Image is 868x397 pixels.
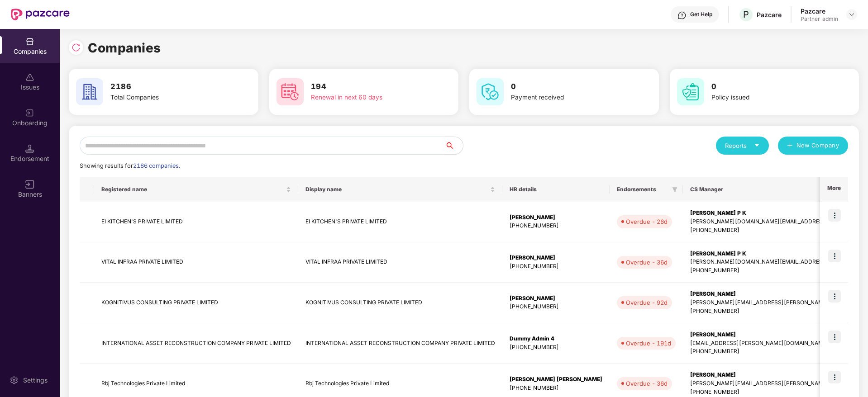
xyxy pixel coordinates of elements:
img: icon [828,209,841,222]
td: VITAL INFRAA PRIVATE LIMITED [298,242,502,283]
img: svg+xml;base64,PHN2ZyBpZD0iSGVscC0zMngzMiIgeG1sbnM9Imh0dHA6Ly93d3cudzMub3JnLzIwMDAvc3ZnIiB3aWR0aD... [677,11,687,20]
div: Overdue - 191d [626,339,671,348]
div: Overdue - 36d [626,258,668,267]
div: Settings [20,376,50,385]
img: svg+xml;base64,PHN2ZyBpZD0iQ29tcGFuaWVzIiB4bWxucz0iaHR0cDovL3d3dy53My5vcmcvMjAwMC9zdmciIHdpZHRoPS... [25,37,34,46]
div: Policy issued [711,93,825,103]
div: [PHONE_NUMBER] [510,302,602,311]
span: P [743,9,749,20]
span: Endorsements [617,186,668,193]
span: search [444,142,463,149]
td: EI KITCHEN'S PRIVATE LIMITED [298,202,502,242]
div: Pazcare [757,10,782,19]
span: 2186 companies. [133,162,180,169]
img: icon [828,331,841,343]
span: Showing results for [80,162,180,169]
h3: 0 [511,81,625,93]
button: plusNew Company [778,137,848,155]
h3: 194 [311,81,425,93]
span: filter [670,184,679,195]
img: svg+xml;base64,PHN2ZyBpZD0iSXNzdWVzX2Rpc2FibGVkIiB4bWxucz0iaHR0cDovL3d3dy53My5vcmcvMjAwMC9zdmciIH... [25,73,34,82]
span: New Company [796,141,839,150]
h3: 2186 [110,81,224,93]
th: HR details [502,177,610,202]
span: caret-down [754,142,760,148]
div: [PERSON_NAME] [510,254,602,262]
div: Renewal in next 60 days [311,93,425,103]
div: Reports [725,141,760,150]
img: svg+xml;base64,PHN2ZyB3aWR0aD0iMTQuNSIgaGVpZ2h0PSIxNC41IiB2aWV3Qm94PSIwIDAgMTYgMTYiIGZpbGw9Im5vbm... [25,144,34,153]
span: plus [787,142,793,150]
div: [PHONE_NUMBER] [510,262,602,271]
button: search [444,137,463,155]
span: Registered name [101,186,284,193]
img: svg+xml;base64,PHN2ZyB4bWxucz0iaHR0cDovL3d3dy53My5vcmcvMjAwMC9zdmciIHdpZHRoPSI2MCIgaGVpZ2h0PSI2MC... [477,78,504,105]
img: svg+xml;base64,PHN2ZyBpZD0iU2V0dGluZy0yMHgyMCIgeG1sbnM9Imh0dHA6Ly93d3cudzMub3JnLzIwMDAvc3ZnIiB3aW... [10,376,19,385]
span: filter [672,187,677,192]
h3: 0 [711,81,825,93]
img: New Pazcare Logo [11,9,70,20]
td: INTERNATIONAL ASSET RECONSTRUCTION COMPANY PRIVATE LIMITED [94,323,298,364]
div: [PERSON_NAME] [510,294,602,303]
img: svg+xml;base64,PHN2ZyBpZD0iUmVsb2FkLTMyeDMyIiB4bWxucz0iaHR0cDovL3d3dy53My5vcmcvMjAwMC9zdmciIHdpZH... [72,43,81,52]
div: Partner_admin [801,15,838,23]
div: Overdue - 36d [626,379,668,388]
div: Get Help [690,11,712,18]
td: EI KITCHEN'S PRIVATE LIMITED [94,202,298,242]
td: KOGNITIVUS CONSULTING PRIVATE LIMITED [298,283,502,323]
span: Display name [305,186,488,193]
img: svg+xml;base64,PHN2ZyB4bWxucz0iaHR0cDovL3d3dy53My5vcmcvMjAwMC9zdmciIHdpZHRoPSI2MCIgaGVpZ2h0PSI2MC... [677,78,704,105]
td: VITAL INFRAA PRIVATE LIMITED [94,242,298,283]
img: svg+xml;base64,PHN2ZyB4bWxucz0iaHR0cDovL3d3dy53My5vcmcvMjAwMC9zdmciIHdpZHRoPSI2MCIgaGVpZ2h0PSI2MC... [277,78,304,105]
img: svg+xml;base64,PHN2ZyB4bWxucz0iaHR0cDovL3d3dy53My5vcmcvMjAwMC9zdmciIHdpZHRoPSI2MCIgaGVpZ2h0PSI2MC... [76,78,103,105]
div: Pazcare [801,7,838,15]
img: svg+xml;base64,PHN2ZyB3aWR0aD0iMTYiIGhlaWdodD0iMTYiIHZpZXdCb3g9IjAgMCAxNiAxNiIgZmlsbD0ibm9uZSIgeG... [25,180,34,189]
img: icon [828,290,841,302]
div: Total Companies [110,93,224,103]
td: KOGNITIVUS CONSULTING PRIVATE LIMITED [94,283,298,323]
div: [PHONE_NUMBER] [510,384,602,392]
span: CS Manager [690,186,866,193]
img: icon [828,371,841,383]
h1: Companies [88,38,161,58]
img: svg+xml;base64,PHN2ZyBpZD0iRHJvcGRvd24tMzJ4MzIiIHhtbG5zPSJodHRwOi8vd3d3LnczLm9yZy8yMDAwL3N2ZyIgd2... [848,11,855,18]
img: icon [828,250,841,262]
th: Display name [298,177,502,202]
div: Overdue - 92d [626,298,668,307]
div: Dummy Admin 4 [510,335,602,343]
div: [PERSON_NAME] [PERSON_NAME] [510,375,602,384]
div: Overdue - 26d [626,217,668,226]
div: [PERSON_NAME] [510,213,602,222]
th: Registered name [94,177,298,202]
img: svg+xml;base64,PHN2ZyB3aWR0aD0iMjAiIGhlaWdodD0iMjAiIHZpZXdCb3g9IjAgMCAyMCAyMCIgZmlsbD0ibm9uZSIgeG... [25,109,34,118]
td: INTERNATIONAL ASSET RECONSTRUCTION COMPANY PRIVATE LIMITED [298,323,502,364]
div: [PHONE_NUMBER] [510,222,602,230]
div: [PHONE_NUMBER] [510,343,602,352]
th: More [820,177,848,202]
div: Payment received [511,93,625,103]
